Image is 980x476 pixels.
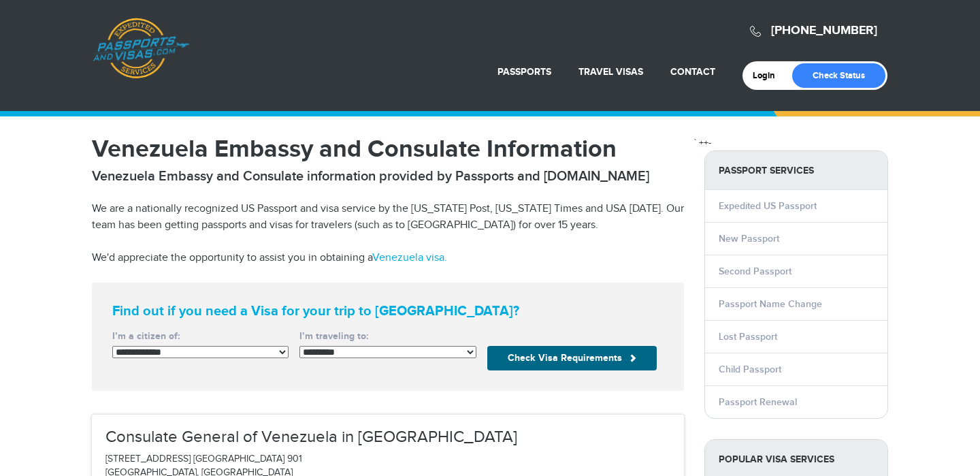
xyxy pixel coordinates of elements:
a: Contact [670,66,715,78]
p: We are a nationally recognized US Passport and visa service by the [US_STATE] Post, [US_STATE] Ti... [92,201,684,234]
a: New Passport [719,233,779,244]
label: I’m a citizen of: [112,330,289,343]
a: Passports & [DOMAIN_NAME] [93,18,189,79]
a: Expedited US Passport [719,200,817,212]
a: Check Status [792,63,885,88]
a: Lost Passport [719,331,777,343]
label: I’m traveling to: [299,330,476,343]
h2: Venezuela Embassy and Consulate information provided by Passports and [DOMAIN_NAME] [92,168,684,185]
a: Passports [497,66,551,78]
p: We'd appreciate the opportunity to assist you in obtaining a [92,250,684,266]
a: Travel Visas [578,66,643,78]
a: [PHONE_NUMBER] [771,23,877,38]
a: Passport Name Change [719,298,822,310]
a: Login [753,70,785,81]
strong: PASSPORT SERVICES [705,151,887,190]
button: Check Visa Requirements [487,346,657,370]
a: Child Passport [719,364,781,375]
a: Second Passport [719,266,791,277]
a: Venezuela visa. [372,251,447,264]
a: Passport Renewal [719,396,797,408]
h3: Consulate General of Venezuela in [GEOGRAPHIC_DATA] [105,428,670,446]
strong: Find out if you need a Visa for your trip to [GEOGRAPHIC_DATA]? [112,303,664,319]
h1: Venezuela Embassy and Consulate Information [92,137,684,161]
